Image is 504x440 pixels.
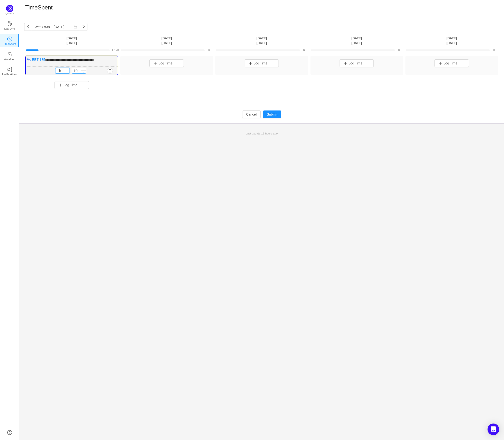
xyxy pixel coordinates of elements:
span: 15 hours ago [261,132,278,135]
input: Select a week [32,23,80,31]
button: icon: right [80,23,87,31]
button: icon: ellipsis [461,59,469,67]
span: Decrease Value [81,70,86,73]
th: [DATE] [DATE] [24,36,119,46]
span: Last update: [246,132,278,135]
p: Notifications [2,72,17,77]
button: Submit [263,110,281,118]
i: icon: calendar [74,25,77,29]
button: icon: ellipsis [81,81,89,89]
p: TimeSpent [3,42,16,46]
a: icon: question-circle [7,430,12,435]
a: icon: notificationNotifications [7,69,12,73]
img: Quantify [6,5,13,12]
button: icon: ellipsis [271,59,279,67]
i: icon: clock-circle [7,37,12,41]
th: [DATE] [DATE] [119,36,214,46]
button: Log Time [245,59,271,67]
button: Cancel [242,110,261,118]
th: [DATE] [DATE] [214,36,309,46]
button: icon: delete [107,68,113,74]
a: icon: clock-circleTimeSpent [7,38,12,43]
button: Log Time [54,81,81,89]
th: [DATE] [DATE] [404,36,499,46]
button: icon: ellipsis [366,59,374,67]
i: icon: coffee [7,21,12,26]
button: icon: left [24,23,32,31]
th: [DATE] [DATE] [309,36,404,46]
span: 1.17h [112,48,119,52]
a: EET-185 [32,58,45,62]
span: 0h [397,48,400,52]
i: icon: inbox [7,52,12,57]
p: Quantify [6,12,14,16]
span: 0h [302,48,305,52]
i: icon: notification [7,67,12,72]
img: 10316 [27,58,31,62]
span: Increase Value [81,68,86,70]
p: Day One [4,26,15,31]
span: 0h [492,48,495,52]
div: Open Intercom Messenger [488,424,499,435]
button: icon: ellipsis [176,59,184,67]
a: icon: coffeeDay One [7,23,12,28]
i: icon: up [83,69,85,70]
a: icon: inboxWorkload [7,53,12,58]
button: Log Time [434,59,461,67]
i: icon: down [83,71,85,73]
button: Log Time [340,59,366,67]
h1: TimeSpent [25,4,53,11]
p: Workload [4,57,15,61]
span: 0h [207,48,210,52]
button: Log Time [149,59,176,67]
